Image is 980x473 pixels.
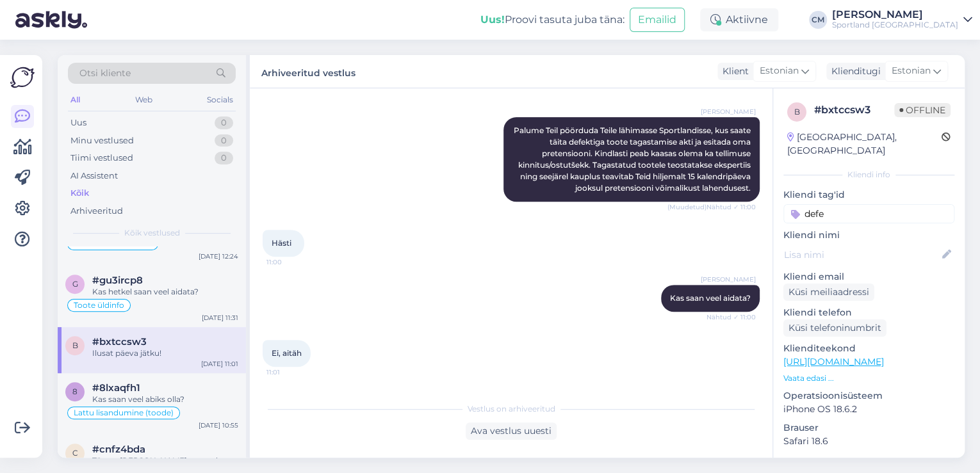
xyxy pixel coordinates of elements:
div: Kas saan veel abiks olla? [92,394,238,405]
span: Palume Teil pöörduda Teile lähimasse Sportlandisse, kus saate täita defektiga toote tagastamise a... [514,125,753,193]
div: 0 [215,152,233,164]
b: Uus! [480,13,505,26]
span: Toote üldinfo [74,301,124,309]
div: Kõik [70,187,89,200]
div: Tiimi vestlused [70,152,133,164]
div: # bxtccsw3 [814,102,894,118]
div: Socials [204,92,236,108]
div: [DATE] 10:55 [199,421,238,430]
span: #cnfz4bda [92,444,145,455]
div: Sportland [GEOGRAPHIC_DATA] [832,20,958,30]
span: Offline [894,103,951,117]
div: 0 [215,116,233,129]
div: Arhiveeritud [70,205,123,218]
span: Estonian [760,64,799,78]
div: 0 [215,134,233,147]
p: Safari 18.6 [783,435,954,448]
div: Kliendi info [783,169,954,180]
div: AI Assistent [70,170,118,182]
div: Ilusat päeva jätku! [92,348,238,359]
p: Operatsioonisüsteem [783,389,954,403]
button: Emailid [630,8,685,32]
span: [PERSON_NAME] [701,275,756,284]
div: Uus [70,116,86,129]
div: All [68,92,83,108]
span: #bxtccsw3 [92,336,147,348]
span: Ei, aitäh [272,348,302,358]
span: Lattu lisandumine (toode) [74,409,174,417]
label: Arhiveeritud vestlus [261,63,355,80]
span: b [72,341,78,350]
span: Hästi [272,238,291,248]
a: [URL][DOMAIN_NAME] [783,356,884,367]
input: Lisa nimi [784,248,940,262]
span: g [72,279,78,289]
span: #8lxaqfh1 [92,382,140,394]
span: b [794,107,800,116]
span: c [72,448,78,458]
div: Kas hetkel saan veel aidata? [92,286,238,298]
span: Vestlus on arhiveeritud [468,403,555,415]
p: Klienditeekond [783,342,954,355]
div: Klienditugi [826,65,881,78]
a: [PERSON_NAME]Sportland [GEOGRAPHIC_DATA] [832,10,972,30]
p: iPhone OS 18.6.2 [783,403,954,416]
span: 11:00 [266,257,314,267]
p: Vaata edasi ... [783,373,954,384]
div: Minu vestlused [70,134,134,147]
div: CM [809,11,827,29]
p: Brauser [783,421,954,435]
div: Küsi telefoninumbrit [783,319,886,337]
div: Web [133,92,155,108]
span: Nähtud ✓ 11:00 [706,312,756,322]
span: 11:01 [266,367,314,377]
span: 8 [72,387,78,396]
div: [GEOGRAPHIC_DATA], [GEOGRAPHIC_DATA] [787,131,942,157]
p: Kliendi email [783,270,954,284]
span: Otsi kliente [79,67,131,80]
p: Kliendi nimi [783,228,954,242]
div: [DATE] 12:24 [199,252,238,261]
p: Kliendi telefon [783,306,954,319]
span: Kõik vestlused [124,227,180,239]
div: Klient [717,65,749,78]
span: (Muudetud) Nähtud ✓ 11:00 [667,202,756,212]
span: Estonian [892,64,931,78]
input: Lisa tag [783,204,954,223]
span: #gu3ircp8 [92,275,143,286]
div: [DATE] 11:01 [201,359,238,369]
div: Ava vestlus uuesti [466,422,557,440]
img: Askly Logo [10,65,35,90]
div: [DATE] 11:31 [202,313,238,323]
span: [PERSON_NAME] [701,107,756,116]
div: [PERSON_NAME] [832,10,958,20]
span: Kas saan veel aidata? [670,293,751,303]
p: Kliendi tag'id [783,188,954,202]
div: Proovi tasuta juba täna: [480,12,625,28]
div: Aktiivne [700,8,778,31]
div: Küsi meiliaadressi [783,284,874,301]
